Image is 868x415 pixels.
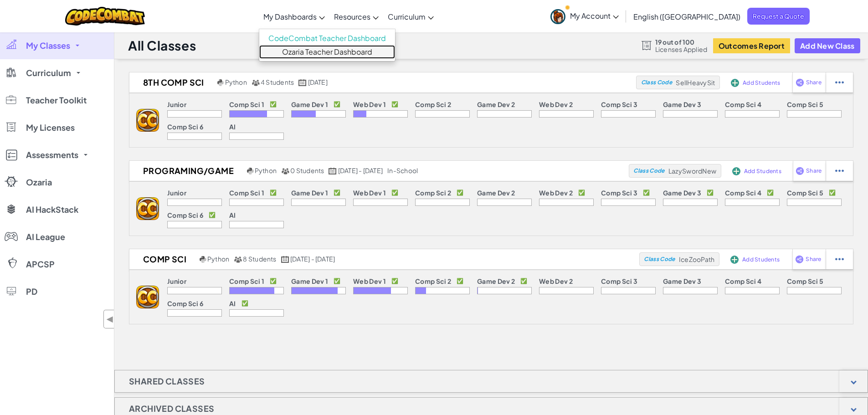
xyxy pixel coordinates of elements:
p: Game Dev 2 [477,101,515,108]
p: Junior [167,277,186,285]
p: Comp Sci 4 [725,101,761,108]
p: ✅ [334,189,340,196]
p: Comp Sci 5 [787,189,823,196]
a: Curriculum [383,4,438,29]
p: Comp Sci 3 [601,101,637,108]
p: ✅ [270,101,277,108]
h2: Comp Sci [129,252,197,266]
img: python.png [247,168,254,174]
span: 4 Students [261,78,294,86]
span: Add Students [742,257,780,262]
span: 19 out of 100 [655,38,708,46]
p: ✅ [241,300,248,307]
img: IconAddStudents.svg [731,79,739,87]
img: calendar.svg [281,256,289,263]
span: ◀ [106,313,114,326]
p: Game Dev 1 [291,277,328,285]
span: My Classes [26,41,70,50]
p: Junior [167,101,186,108]
span: LazySwordNew [668,167,716,175]
p: Game Dev 1 [291,189,328,196]
span: English ([GEOGRAPHIC_DATA]) [633,12,740,21]
h1: Shared Classes [115,370,219,393]
span: Assessments [26,151,78,159]
span: Add Students [743,80,780,86]
span: My Account [570,11,619,20]
p: ✅ [391,189,398,196]
span: Share [806,168,822,174]
div: in-school [387,167,418,175]
img: logo [136,109,159,132]
a: Request a Quote [747,8,810,25]
span: Class Code [644,256,675,262]
img: IconAddStudents.svg [730,256,739,264]
img: python.png [200,256,206,263]
p: ✅ [829,189,836,196]
p: Comp Sci 5 [787,277,823,285]
p: ✅ [209,211,216,219]
img: python.png [217,79,224,86]
p: Comp Sci 2 [415,101,451,108]
p: ✅ [270,189,277,196]
button: Outcomes Report [713,38,790,53]
p: ✅ [578,189,585,196]
p: Web Dev 1 [353,101,386,108]
img: calendar.svg [329,168,337,174]
span: Curriculum [26,69,71,77]
span: Licenses Applied [655,46,708,53]
span: [DATE] - [DATE] [338,166,383,174]
img: MultipleUsers.png [252,79,260,86]
span: Share [806,80,822,85]
span: Teacher Toolkit [26,96,87,104]
p: Comp Sci 2 [415,277,451,285]
a: Resources [329,4,383,29]
span: Add Students [744,169,781,174]
img: IconStudentEllipsis.svg [835,255,844,263]
span: Python [207,255,229,263]
p: Game Dev 2 [477,277,515,285]
span: AI League [26,233,65,241]
span: My Dashboards [263,12,317,21]
a: My Dashboards [259,4,329,29]
p: ✅ [391,101,398,108]
h2: 8th Comp Sci [129,76,215,89]
img: IconAddStudents.svg [732,167,740,175]
p: AI [229,300,236,307]
span: 0 Students [290,166,324,174]
p: Game Dev 1 [291,101,328,108]
p: ✅ [270,277,277,285]
span: Share [806,256,821,262]
p: Web Dev 1 [353,189,386,196]
p: Comp Sci 3 [601,189,637,196]
p: ✅ [334,277,340,285]
p: ✅ [457,277,463,285]
p: AI [229,211,236,219]
p: Comp Sci 6 [167,123,203,130]
span: Python [225,78,247,86]
p: Web Dev 2 [539,189,573,196]
button: Add New Class [795,38,860,53]
a: 8th Comp Sci Python 4 Students [DATE] [129,76,636,89]
img: logo [136,197,159,220]
p: Comp Sci 4 [725,189,761,196]
a: Programing/Game Python 0 Students [DATE] - [DATE] in-school [129,164,629,178]
span: IceZooPath [679,255,715,263]
p: ✅ [643,189,650,196]
p: AI [229,123,236,130]
p: ✅ [334,101,340,108]
p: Web Dev 1 [353,277,386,285]
p: Web Dev 2 [539,101,573,108]
img: calendar.svg [298,79,307,86]
a: My Account [546,2,623,31]
img: IconShare_Purple.svg [796,167,804,175]
img: CodeCombat logo [65,7,145,26]
span: SellHeavySit [676,78,715,87]
span: AI HackStack [26,205,78,214]
span: Ozaria [26,178,52,186]
p: Comp Sci 6 [167,211,203,219]
p: Junior [167,189,186,196]
p: Web Dev 2 [539,277,573,285]
span: Python [255,166,277,174]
